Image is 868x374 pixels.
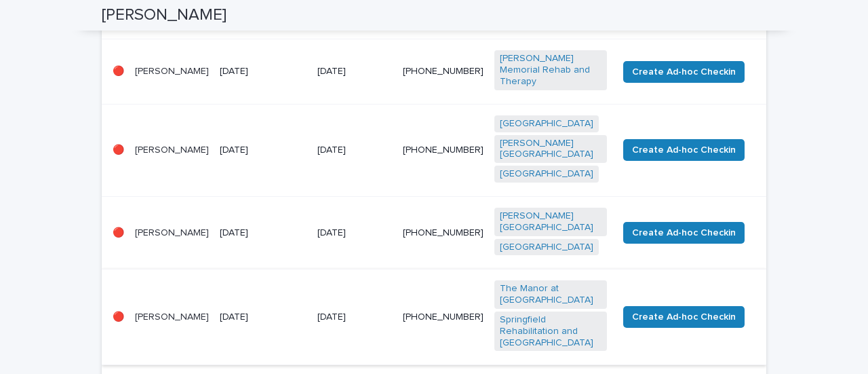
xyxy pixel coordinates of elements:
span: Create Ad-hoc Checkin [632,226,736,240]
p: [PERSON_NAME] [135,312,209,323]
span: Create Ad-hoc Checkin [632,65,736,79]
tr: 🔴[PERSON_NAME][DATE][DATE][PHONE_NUMBER][PERSON_NAME] Memorial Rehab and Therapy Create Ad-hoc Ch... [102,39,766,104]
span: Create Ad-hoc Checkin [632,143,736,157]
a: The Manor at [GEOGRAPHIC_DATA] [500,283,601,306]
a: [PHONE_NUMBER] [403,145,484,155]
p: [DATE] [220,312,307,323]
p: [DATE] [317,312,392,323]
p: 🔴 [113,312,124,323]
p: [DATE] [317,66,392,77]
a: [PERSON_NAME] Memorial Rehab and Therapy [500,53,601,87]
a: [GEOGRAPHIC_DATA] [500,242,593,253]
p: [DATE] [220,145,307,156]
button: Create Ad-hoc Checkin [623,222,745,244]
button: Create Ad-hoc Checkin [623,61,745,83]
button: Create Ad-hoc Checkin [623,306,745,328]
tr: 🔴[PERSON_NAME][DATE][DATE][PHONE_NUMBER]The Manor at [GEOGRAPHIC_DATA] Springfield Rehabilitation... [102,269,766,365]
a: [GEOGRAPHIC_DATA] [500,118,593,130]
p: 🔴 [113,145,124,156]
span: Create Ad-hoc Checkin [632,310,736,324]
p: 🔴 [113,227,124,239]
p: [PERSON_NAME] [135,227,209,239]
p: [PERSON_NAME] [135,66,209,77]
p: [DATE] [317,227,392,239]
p: [DATE] [317,145,392,156]
p: [DATE] [220,227,307,239]
a: Springfield Rehabilitation and [GEOGRAPHIC_DATA] [500,314,601,348]
tr: 🔴[PERSON_NAME][DATE][DATE][PHONE_NUMBER][PERSON_NAME][GEOGRAPHIC_DATA] [GEOGRAPHIC_DATA] Create A... [102,197,766,269]
a: [PERSON_NAME][GEOGRAPHIC_DATA] [500,138,601,161]
p: [PERSON_NAME] [135,145,209,156]
button: Create Ad-hoc Checkin [623,139,745,161]
a: [PHONE_NUMBER] [403,312,484,322]
a: [PHONE_NUMBER] [403,67,484,76]
h2: [PERSON_NAME] [102,5,226,25]
p: 🔴 [113,66,124,77]
a: [PERSON_NAME][GEOGRAPHIC_DATA] [500,210,601,233]
tr: 🔴[PERSON_NAME][DATE][DATE][PHONE_NUMBER][GEOGRAPHIC_DATA] [PERSON_NAME][GEOGRAPHIC_DATA] [GEOGRAP... [102,104,766,196]
p: [DATE] [220,66,307,77]
a: [PHONE_NUMBER] [403,228,484,238]
a: [GEOGRAPHIC_DATA] [500,168,593,180]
